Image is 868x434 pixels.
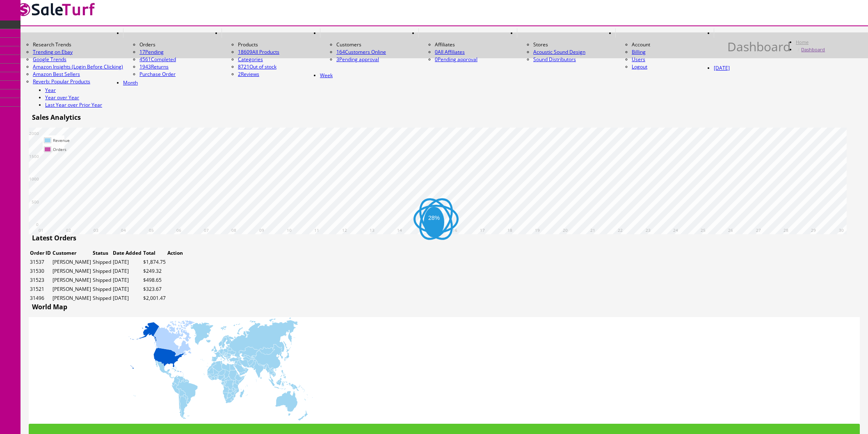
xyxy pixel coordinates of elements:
td: $498.65 [143,276,166,284]
a: 17Pending [139,48,222,56]
a: Logout [632,63,647,70]
a: HELP [714,28,727,38]
td: $323.67 [143,285,166,293]
li: Research Trends [33,41,123,48]
a: Home [796,39,809,45]
td: $2,001.47 [143,294,166,302]
a: Billing [632,48,646,55]
a: Amazon Insights (Login Before Clicking) [33,63,123,71]
span: 164 [336,48,345,55]
a: [DATE] [714,64,730,71]
td: Action [167,249,183,257]
a: Users [632,56,645,63]
span: 0 [435,48,438,55]
td: Shipped [92,294,112,302]
a: 0All Affiliates [435,48,465,55]
span: 1943 [139,63,151,70]
a: Year over Year [45,94,79,101]
li: Affiliates [435,41,517,48]
td: 31523 [30,276,51,284]
h3: Sales Analytics [29,114,81,121]
td: [DATE] [112,285,142,293]
a: Month [123,79,138,86]
a: 18609All Products [238,48,279,55]
h3: Latest Orders [29,234,76,242]
a: 164Customers Online [336,48,386,55]
a: Acoustic Sound Design [533,48,585,55]
a: Categories [238,56,263,63]
td: 31496 [30,294,51,302]
td: [PERSON_NAME] [52,276,91,284]
td: [PERSON_NAME] [52,285,91,293]
td: Orders [53,145,70,153]
h3: World Map [29,303,67,311]
td: $1,874.75 [143,258,166,266]
td: Customer [52,249,91,257]
td: [PERSON_NAME] [52,258,91,266]
span: 17 [139,48,145,55]
li: Account [632,41,714,48]
span: 3 [336,56,339,63]
td: [DATE] [112,294,142,302]
a: Week [320,72,333,79]
span: 4561 [139,56,151,63]
a: Year [45,87,56,94]
td: Revenue [53,136,70,144]
span: 18609 [238,48,252,55]
td: 31530 [30,267,51,275]
td: Shipped [92,285,112,293]
td: [PERSON_NAME] [52,294,91,302]
li: Customers [336,41,418,48]
a: Dashboard [801,46,825,53]
td: Shipped [92,267,112,275]
td: 31521 [30,285,51,293]
span: 0 [435,56,438,63]
td: [DATE] [112,258,142,266]
td: $249.32 [143,267,166,275]
a: 8721Out of stock [238,63,276,70]
li: Orders [139,41,222,48]
a: 3Pending approval [336,56,379,63]
td: Shipped [92,258,112,266]
a: Google Trends [33,56,123,63]
td: Total [143,249,166,257]
td: Status [92,249,112,257]
a: 4561Completed [139,56,176,63]
td: Order ID [30,249,51,257]
a: Sound Distributors [533,56,576,63]
a: 1943Returns [139,63,169,70]
a: 0Pending approval [435,56,477,63]
td: [DATE] [112,276,142,284]
td: 31537 [30,258,51,266]
a: Last Year over Prior Year [45,101,102,108]
td: Shipped [92,276,112,284]
td: Date Added [112,249,142,257]
td: [DATE] [112,267,142,275]
a: Trending on Ebay [33,48,123,56]
h1: Dashboard [727,43,790,50]
span: 8721 [238,63,249,70]
li: Products [238,41,320,48]
li: Stores [533,41,615,48]
td: [PERSON_NAME] [52,267,91,275]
